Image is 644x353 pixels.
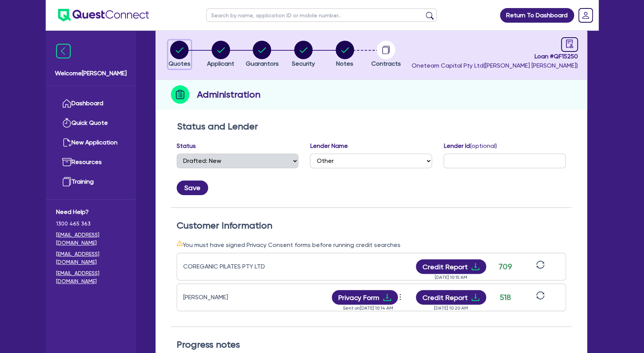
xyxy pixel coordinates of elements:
button: Notes [335,40,354,69]
input: Search by name, application ID or mobile number... [206,8,437,22]
button: sync [534,291,547,304]
a: Return To Dashboard [500,8,574,23]
img: icon-menu-close [56,44,71,58]
img: resources [62,157,71,167]
span: Guarantors [245,60,278,67]
button: Privacy Formdownload [332,290,398,305]
div: [PERSON_NAME] [183,293,279,302]
div: You must have signed Privacy Consent forms before running credit searches [177,240,566,250]
span: Security [292,60,315,67]
span: Welcome [PERSON_NAME] [55,69,127,78]
label: Lender Id [444,141,497,151]
span: 1300 465 363 [56,220,126,228]
span: Loan # QF15250 [412,52,578,61]
button: sync [534,260,547,273]
h2: Progress notes [177,339,566,350]
button: Dropdown toggle [398,291,404,304]
a: Quick Quote [56,113,126,133]
a: Resources [56,152,126,172]
button: Save [177,181,208,195]
img: quest-connect-logo-blue [58,9,149,22]
button: Applicant [207,40,235,69]
button: Credit Reportdownload [416,259,486,274]
div: 518 [496,292,515,303]
img: training [62,177,71,186]
span: download [382,293,392,302]
h2: Administration [197,88,260,101]
div: 709 [496,261,515,272]
a: [EMAIL_ADDRESS][DOMAIN_NAME] [56,269,126,285]
h2: Customer Information [177,220,566,231]
button: Quotes [168,40,191,69]
img: quick-quote [62,118,71,128]
img: new-application [62,138,71,147]
a: [EMAIL_ADDRESS][DOMAIN_NAME] [56,250,126,266]
span: more [396,291,404,303]
button: Security [291,40,315,69]
a: Training [56,172,126,192]
span: Contracts [371,60,401,67]
span: Notes [336,60,353,67]
span: Quotes [169,60,190,67]
button: Contracts [371,40,401,69]
span: audit [565,40,574,48]
label: Status [177,141,196,151]
h2: Status and Lender [177,121,566,132]
a: audit [561,37,578,52]
a: Dropdown toggle [576,5,596,25]
span: sync [536,291,545,300]
label: Lender Name [310,141,348,151]
a: [EMAIL_ADDRESS][DOMAIN_NAME] [56,231,126,247]
div: COREGANIC PILATES PTY LTD [183,262,279,271]
a: Dashboard [56,94,126,113]
span: Oneteam Capital Pty Ltd ( [PERSON_NAME] [PERSON_NAME] ) [412,62,578,69]
span: download [471,293,480,302]
button: Credit Reportdownload [416,290,486,305]
span: sync [536,260,545,269]
img: step-icon [171,85,189,104]
span: Need Help? [56,207,126,217]
span: warning [177,240,183,246]
button: Guarantors [245,40,279,69]
span: (optional) [470,142,497,149]
span: download [471,262,480,271]
a: New Application [56,133,126,152]
span: Applicant [207,60,234,67]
